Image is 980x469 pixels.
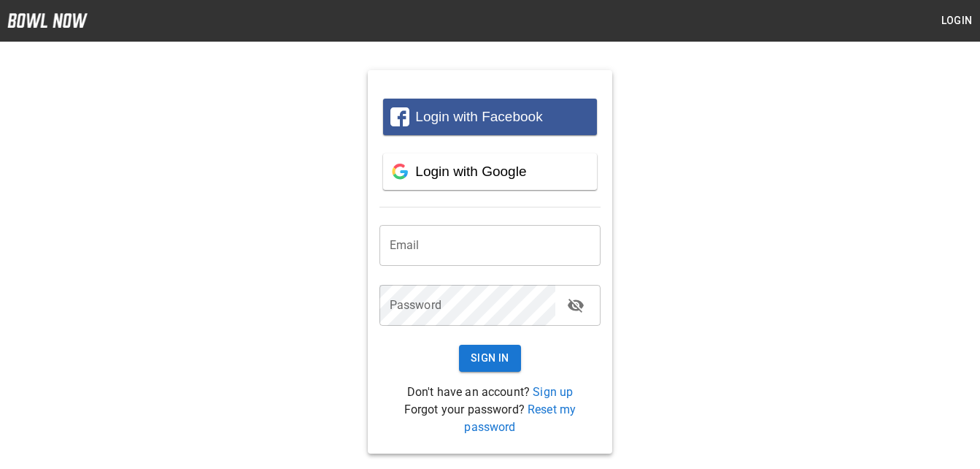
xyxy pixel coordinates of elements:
[933,7,980,34] button: Login
[383,153,598,190] button: Login with Google
[464,403,576,434] a: Reset my password
[379,384,601,401] p: Don't have an account?
[379,401,601,436] p: Forgot your password?
[415,164,526,179] span: Login with Google
[7,13,88,28] img: logo
[561,291,590,320] button: toggle password visibility
[383,99,598,135] button: Login with Facebook
[533,385,573,399] a: Sign up
[459,345,521,372] button: Sign In
[415,109,542,124] span: Login with Facebook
